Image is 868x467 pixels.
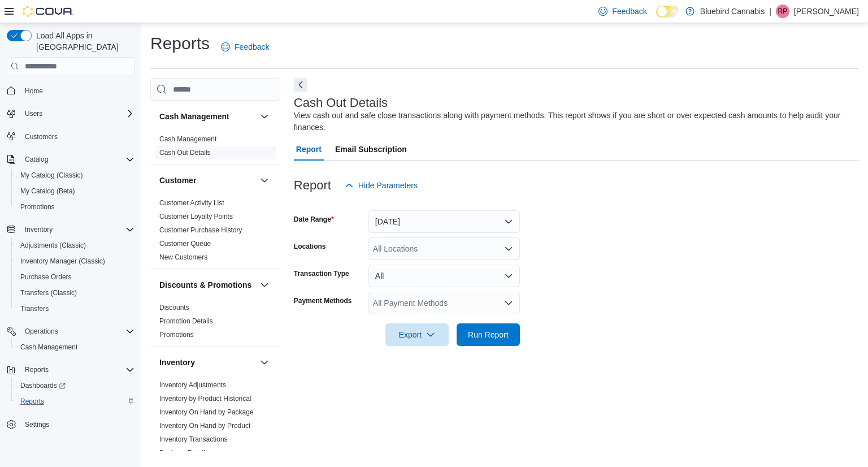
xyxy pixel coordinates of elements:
button: Next [294,78,307,92]
span: Users [20,107,134,120]
span: Settings [20,417,134,431]
p: | [769,5,771,18]
span: Transfers (Classic) [20,288,77,297]
span: Load All Apps in [GEOGRAPHIC_DATA] [32,30,134,53]
span: Promotions [159,330,194,339]
button: Users [2,106,139,122]
span: Customers [25,132,58,141]
span: Promotions [16,200,134,214]
button: Promotions [11,199,139,215]
span: Report [296,138,322,161]
span: Customers [20,129,134,144]
a: Inventory On Hand by Package [159,408,254,416]
button: Open list of options [504,299,513,308]
span: My Catalog (Beta) [16,184,134,198]
h3: Cash Out Details [294,96,388,110]
span: Discounts [159,303,189,312]
h3: Customer [159,175,196,186]
a: Customer Activity List [159,199,224,207]
button: Transfers (Classic) [11,285,139,301]
button: Inventory [159,357,255,368]
div: View cash out and safe close transactions along with payment methods. This report shows if you ar... [294,110,853,133]
button: My Catalog (Beta) [11,183,139,199]
a: Cash Out Details [159,149,211,157]
span: Catalog [20,153,134,166]
span: Feedback [612,6,646,17]
a: Transfers [16,302,53,315]
a: Inventory Adjustments [159,381,226,389]
span: Inventory Adjustments [159,380,226,390]
a: Transfers (Classic) [16,286,81,300]
a: My Catalog (Beta) [16,184,80,198]
button: Settings [2,416,139,433]
span: Export [392,323,442,346]
span: Cash Management [16,340,134,354]
span: Home [25,87,43,96]
span: Purchase Orders [16,270,134,284]
button: Open list of options [504,244,513,253]
button: Customers [2,128,139,145]
button: [DATE] [368,210,520,233]
label: Locations [294,242,326,251]
h3: Discounts & Promotions [159,279,251,291]
button: Hide Parameters [340,174,422,197]
span: Operations [25,327,58,336]
span: Email Subscription [335,138,407,161]
a: Settings [20,418,54,431]
span: Inventory On Hand by Package [159,408,254,417]
span: My Catalog (Classic) [16,168,134,182]
button: Discounts & Promotions [159,279,255,291]
span: Dashboards [20,381,66,390]
span: Operations [20,325,134,338]
button: Catalog [2,152,139,167]
span: Reports [25,365,49,374]
span: Catalog [25,155,48,164]
span: Settings [25,420,49,429]
button: Home [2,82,139,98]
label: Date Range [294,215,334,224]
button: Operations [2,323,139,339]
a: Package Details [159,449,209,457]
a: Promotion Details [159,317,213,325]
div: Discounts & Promotions [150,301,280,346]
h3: Inventory [159,357,195,368]
a: Inventory On Hand by Product [159,422,250,430]
a: Dashboards [16,379,70,392]
p: Bluebird Cannabis [700,5,765,18]
span: Cash Out Details [159,148,211,157]
span: New Customers [159,253,207,262]
span: Customer Queue [159,239,211,248]
button: My Catalog (Classic) [11,167,139,183]
button: Inventory Manager (Classic) [11,253,139,269]
a: Customer Purchase History [159,226,242,234]
button: Purchase Orders [11,269,139,285]
label: Payment Methods [294,296,352,305]
span: Cash Management [159,135,216,144]
button: Users [20,107,47,120]
span: My Catalog (Classic) [20,171,83,180]
div: Customer [150,196,280,269]
button: Customer [159,175,255,186]
button: Customer [258,174,271,187]
div: Cash Management [150,132,280,164]
span: Reports [16,395,134,408]
button: Cash Management [11,339,139,355]
span: Inventory [25,225,53,234]
span: Inventory Manager (Classic) [20,257,105,266]
button: Run Report [457,323,520,346]
button: Operations [20,325,63,338]
span: Transfers (Classic) [16,286,134,300]
a: Cash Management [159,135,216,143]
span: Inventory On Hand by Product [159,421,250,430]
span: Transfers [20,304,49,313]
a: Cash Management [16,340,82,354]
span: Feedback [235,41,269,53]
button: Reports [20,363,53,377]
span: Reports [20,397,44,406]
a: Reports [16,395,49,408]
a: Home [20,84,47,98]
span: Cash Management [20,343,77,352]
a: Promotions [159,331,194,339]
button: Cash Management [159,111,255,122]
span: Transfers [16,302,134,315]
